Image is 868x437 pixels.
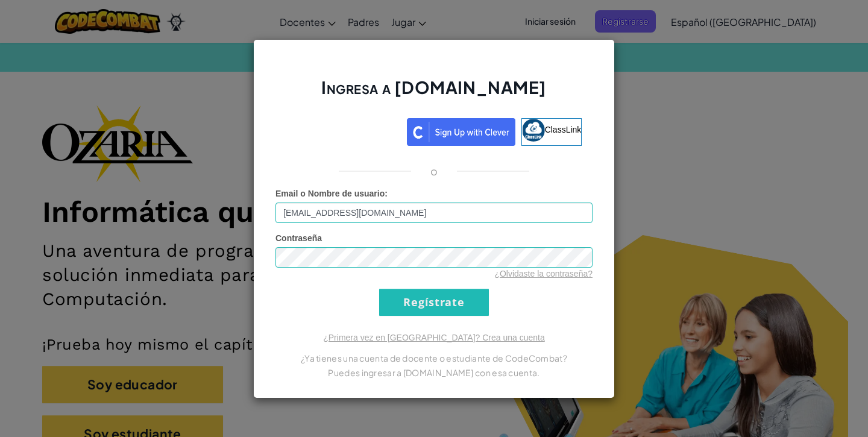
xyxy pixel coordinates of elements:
a: ¿Olvidaste la contraseña? [494,269,593,278]
span: Email o Nombre de usuario [275,189,385,198]
p: o [430,164,438,178]
img: clever_sso_button@2x.png [407,118,515,146]
span: ClassLink [545,124,582,134]
img: classlink-logo-small.png [522,119,545,142]
span: Contraseña [275,233,322,243]
p: Puedes ingresar a [DOMAIN_NAME] con esa cuenta. [275,365,593,380]
p: ¿Ya tienes una cuenta de docente o estudiante de CodeCombat? [275,351,593,365]
iframe: Botón de Acceder con Google [280,117,407,143]
input: Regístrate [379,289,489,316]
a: ¿Primera vez en [GEOGRAPHIC_DATA]? Crea una cuenta [323,333,545,342]
h2: Ingresa a [DOMAIN_NAME] [275,76,593,111]
label: : [275,187,388,200]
